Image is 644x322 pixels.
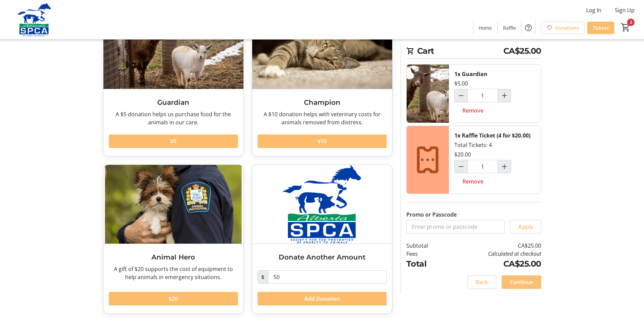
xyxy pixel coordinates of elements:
h3: Champion [258,97,387,107]
button: Log In [581,5,607,16]
img: Alberta SPCA's Logo [4,3,64,36]
div: A $10 donation helps with veterinary costs for animals removed from distress. [258,110,387,126]
button: Continue [502,275,541,289]
span: $5 [170,137,176,145]
img: Guardian [103,10,243,89]
button: Increment by one [498,89,511,102]
span: CA$25.00 [503,45,541,57]
div: 1x Raffle Ticket (4 for $20.00) [454,131,530,140]
span: $20 [169,295,178,303]
span: Raffle [503,24,516,31]
h3: Donate Another Amount [258,252,387,262]
span: $ [258,270,268,284]
img: Champion [252,10,392,89]
button: Sign Up [610,5,640,16]
div: Total Tickets: 4 [449,126,541,194]
input: Enter promo or passcode [406,220,505,233]
input: Guardian Quantity [468,89,498,102]
div: $5.00 [454,79,468,88]
button: $20 [109,292,238,305]
label: Promo or Passcode [406,210,457,219]
img: Animal Hero [103,165,243,244]
button: Increment by one [498,160,511,173]
span: Sign Up [615,6,635,14]
span: Log In [586,6,601,14]
td: CA$25.00 [445,258,541,270]
div: A $5 donation helps us purchase food for the animals in our care. [109,110,238,126]
img: Donate Another Amount [252,165,392,244]
span: $10 [317,137,327,145]
span: Home [479,24,492,31]
span: Donations [555,24,579,31]
div: $20.00 [454,150,471,158]
a: Donations [541,22,585,34]
button: Remove [454,175,492,188]
td: Subtotal [406,242,446,250]
td: Calculated at checkout [445,250,541,258]
button: Add Donation [258,292,387,305]
button: Apply [510,220,541,233]
h2: Cart [406,45,541,59]
button: Help [522,21,535,34]
td: Total [406,258,446,270]
span: Remove [462,106,483,115]
span: Remove [462,177,483,185]
button: Remove [454,104,492,117]
button: $5 [109,134,238,148]
button: Back [468,275,496,289]
img: Guardian [407,65,449,123]
span: Tickets [593,24,609,31]
span: Back [476,278,488,286]
button: Decrement by one [455,89,468,102]
div: A gift of $20 supports the cost of equipment to help animals in emergency situations. [109,265,238,281]
h3: Animal Hero [109,252,238,262]
span: Apply [518,223,533,231]
span: Continue [510,278,533,286]
td: Fees [406,250,446,258]
a: Raffle [498,22,521,34]
button: $10 [258,134,387,148]
button: Cart [620,21,632,33]
button: Decrement by one [455,160,468,173]
input: Donation Amount [268,270,387,284]
a: Home [473,22,497,34]
h3: Guardian [109,97,238,107]
span: Add Donation [304,295,340,303]
a: Tickets [587,22,614,34]
input: Raffle Ticket (4 for $20.00) Quantity [468,160,498,173]
div: 1x Guardian [454,70,487,78]
td: CA$25.00 [445,242,541,250]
